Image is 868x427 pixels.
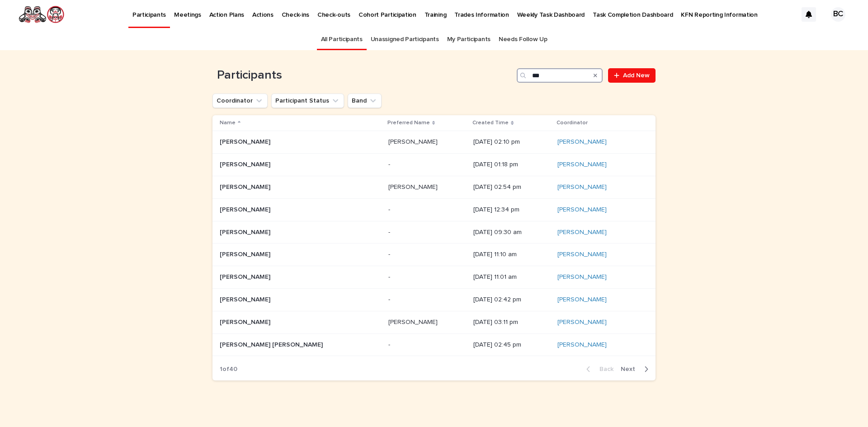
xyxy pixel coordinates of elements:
[388,204,392,214] p: -
[220,227,272,236] p: [PERSON_NAME]
[388,159,392,169] p: -
[220,204,272,214] p: [PERSON_NAME]
[212,311,656,333] tr: [PERSON_NAME][PERSON_NAME] [PERSON_NAME][PERSON_NAME] [DATE] 03:11 pm[PERSON_NAME]
[473,161,550,169] p: [DATE] 01:18 pm
[212,244,656,266] tr: [PERSON_NAME][PERSON_NAME] -- [DATE] 11:10 am[PERSON_NAME]
[220,182,272,191] p: [PERSON_NAME]
[388,339,392,349] p: -
[557,229,607,236] a: [PERSON_NAME]
[212,198,656,221] tr: [PERSON_NAME][PERSON_NAME] -- [DATE] 12:34 pm[PERSON_NAME]
[473,138,550,146] p: [DATE] 02:10 pm
[473,229,550,236] p: [DATE] 09:30 am
[220,294,272,304] p: [PERSON_NAME]
[220,339,325,349] p: [PERSON_NAME] [PERSON_NAME]
[220,118,236,128] p: Name
[473,319,550,326] p: [DATE] 03:11 pm
[473,183,550,191] p: [DATE] 02:54 pm
[557,341,607,349] a: [PERSON_NAME]
[212,333,656,356] tr: [PERSON_NAME] [PERSON_NAME][PERSON_NAME] [PERSON_NAME] -- [DATE] 02:45 pm[PERSON_NAME]
[579,365,617,373] button: Back
[388,182,439,191] p: [PERSON_NAME]
[557,138,607,146] a: [PERSON_NAME]
[387,118,430,128] p: Preferred Name
[212,94,268,108] button: Coordinator
[212,221,656,244] tr: [PERSON_NAME][PERSON_NAME] -- [DATE] 09:30 am[PERSON_NAME]
[473,273,550,281] p: [DATE] 11:01 am
[473,341,550,349] p: [DATE] 02:45 pm
[557,161,607,169] a: [PERSON_NAME]
[517,68,603,83] input: Search
[212,68,513,83] h1: Participants
[557,206,607,214] a: [PERSON_NAME]
[557,273,607,281] a: [PERSON_NAME]
[608,68,656,83] a: Add New
[447,29,491,50] a: My Participants
[271,94,344,108] button: Participant Status
[18,5,65,23] img: rNyI97lYS1uoOg9yXW8k
[371,29,439,50] a: Unassigned Participants
[212,266,656,289] tr: [PERSON_NAME][PERSON_NAME] -- [DATE] 11:01 am[PERSON_NAME]
[557,183,607,191] a: [PERSON_NAME]
[473,206,550,214] p: [DATE] 12:34 pm
[473,296,550,304] p: [DATE] 02:42 pm
[388,317,439,326] p: [PERSON_NAME]
[388,227,392,236] p: -
[594,366,613,372] span: Back
[557,296,607,304] a: [PERSON_NAME]
[220,136,272,146] p: [PERSON_NAME]
[621,366,641,372] span: Next
[212,176,656,198] tr: [PERSON_NAME][PERSON_NAME] [PERSON_NAME][PERSON_NAME] [DATE] 02:54 pm[PERSON_NAME]
[321,29,363,50] a: All Participants
[388,294,392,304] p: -
[348,94,382,108] button: Band
[388,272,392,281] p: -
[220,272,272,281] p: [PERSON_NAME]
[220,249,272,258] p: [PERSON_NAME]
[212,288,656,311] tr: [PERSON_NAME][PERSON_NAME] -- [DATE] 02:42 pm[PERSON_NAME]
[472,118,509,128] p: Created Time
[388,136,439,146] p: [PERSON_NAME]
[388,249,392,258] p: -
[212,358,245,380] p: 1 of 40
[617,365,656,373] button: Next
[212,131,656,154] tr: [PERSON_NAME][PERSON_NAME] [PERSON_NAME][PERSON_NAME] [DATE] 02:10 pm[PERSON_NAME]
[557,319,607,326] a: [PERSON_NAME]
[212,154,656,176] tr: [PERSON_NAME][PERSON_NAME] -- [DATE] 01:18 pm[PERSON_NAME]
[557,118,588,128] p: Coordinator
[473,251,550,258] p: [DATE] 11:10 am
[831,7,845,22] div: BC
[220,159,272,169] p: [PERSON_NAME]
[623,72,650,79] span: Add New
[557,251,607,258] a: [PERSON_NAME]
[220,317,272,326] p: [PERSON_NAME]
[499,29,547,50] a: Needs Follow Up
